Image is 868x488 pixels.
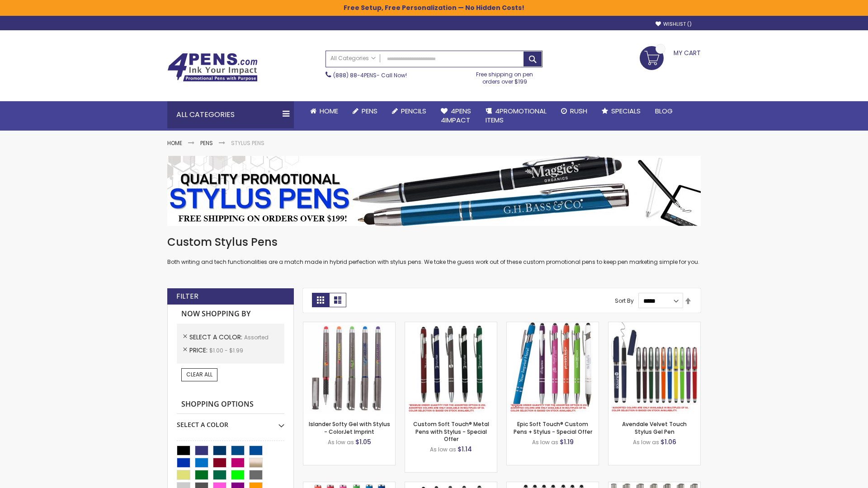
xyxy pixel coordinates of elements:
[413,420,489,442] a: Custom Soft Touch® Metal Pens with Stylus - Special Offer
[209,347,243,354] span: $1.00 - $1.99
[532,438,558,446] span: As low as
[570,106,587,116] span: Rush
[430,446,456,453] span: As low as
[467,67,543,85] div: Free shipping on pen orders over $199
[200,139,213,147] a: Pens
[328,438,354,446] span: As low as
[167,53,258,82] img: 4Pens Custom Pens and Promotional Products
[167,101,294,128] div: All Categories
[486,106,547,125] span: 4PROMOTIONAL ITEMS
[167,156,701,226] img: Stylus Pens
[594,101,648,121] a: Specials
[609,322,700,329] a: Avendale Velvet Touch Stylus Gel Pen-Assorted
[633,438,659,446] span: As low as
[478,101,554,131] a: 4PROMOTIONALITEMS
[177,414,284,429] div: Select A Color
[355,437,371,446] span: $1.05
[186,371,212,378] span: Clear All
[303,322,395,329] a: Islander Softy Gel with Stylus - ColorJet Imprint-Assorted
[615,297,634,305] label: Sort By
[333,71,377,79] a: (888) 88-4PENS
[177,395,284,414] strong: Shopping Options
[330,55,376,62] span: All Categories
[309,420,390,435] a: Islander Softy Gel with Stylus - ColorJet Imprint
[345,101,385,121] a: Pens
[176,291,198,301] strong: Filter
[181,368,217,381] a: Clear All
[167,235,701,266] div: Both writing and tech functionalities are a match made in hybrid perfection with stylus pens. We ...
[362,106,377,116] span: Pens
[648,101,680,121] a: Blog
[189,346,209,355] span: Price
[231,139,264,147] strong: Stylus Pens
[660,437,676,446] span: $1.06
[333,71,407,79] span: - Call Now!
[441,106,471,125] span: 4Pens 4impact
[177,305,284,324] strong: Now Shopping by
[507,322,599,329] a: 4P-MS8B-Assorted
[458,445,472,454] span: $1.14
[189,333,244,342] span: Select A Color
[655,106,673,116] span: Blog
[611,106,641,116] span: Specials
[303,101,345,121] a: Home
[405,322,497,414] img: Custom Soft Touch® Metal Pens with Stylus-Assorted
[320,106,338,116] span: Home
[312,293,329,307] strong: Grid
[244,333,269,341] span: Assorted
[609,322,700,414] img: Avendale Velvet Touch Stylus Gel Pen-Assorted
[560,437,574,446] span: $1.19
[326,51,380,66] a: All Categories
[401,106,426,116] span: Pencils
[622,420,687,435] a: Avendale Velvet Touch Stylus Gel Pen
[507,322,599,414] img: 4P-MS8B-Assorted
[167,235,701,249] h1: Custom Stylus Pens
[303,322,395,414] img: Islander Softy Gel with Stylus - ColorJet Imprint-Assorted
[405,322,497,329] a: Custom Soft Touch® Metal Pens with Stylus-Assorted
[434,101,478,131] a: 4Pens4impact
[167,139,182,147] a: Home
[385,101,434,121] a: Pencils
[514,420,592,435] a: Epic Soft Touch® Custom Pens + Stylus - Special Offer
[656,21,692,28] a: Wishlist
[554,101,594,121] a: Rush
